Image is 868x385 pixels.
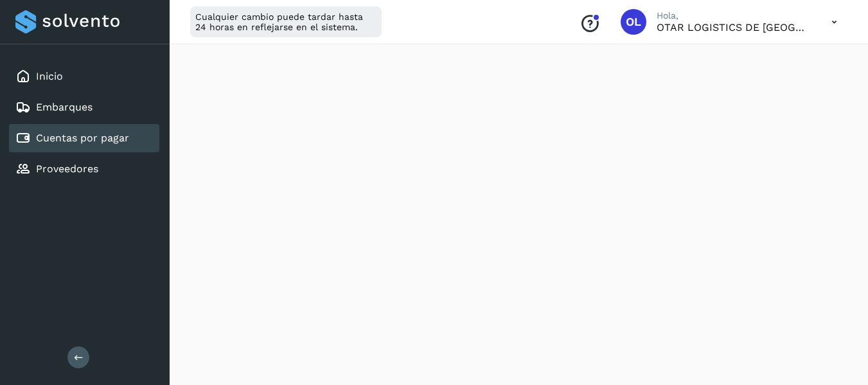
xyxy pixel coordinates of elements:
div: Embarques [9,93,159,121]
div: Proveedores [9,155,159,183]
a: Cuentas por pagar [36,132,129,144]
a: Inicio [36,70,63,82]
a: Proveedores [36,163,98,175]
div: Cualquier cambio puede tardar hasta 24 horas en reflejarse en el sistema. [190,6,382,37]
div: Inicio [9,62,159,91]
div: Cuentas por pagar [9,124,159,152]
p: Hola, [657,10,811,21]
p: OTAR LOGISTICS DE MEXICO SA DE CV [657,21,811,33]
a: Embarques [36,101,93,113]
